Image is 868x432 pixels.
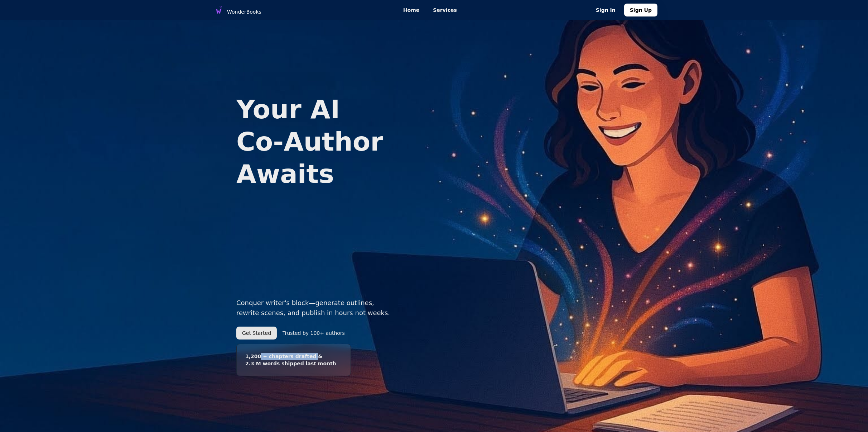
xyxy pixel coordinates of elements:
h1: Your AI Co-Author Awaits [236,93,395,190]
span: Conquer writer's block—generate outlines, rewrite scenes, and publish in hours not weeks. [236,299,390,317]
img: logo [213,5,224,15]
a: WonderBooks [211,3,264,17]
h3: 1,200 + chapters drafted & 2.3 M words shipped last month [236,344,351,376]
a: Sign Up [624,4,657,16]
a: Services [426,3,464,17]
span: WonderBooks [227,8,261,15]
a: Sign In [590,4,621,16]
span: Trusted by 100+ authors [283,329,345,337]
a: Home [396,3,426,17]
button: Get Started [236,327,277,340]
